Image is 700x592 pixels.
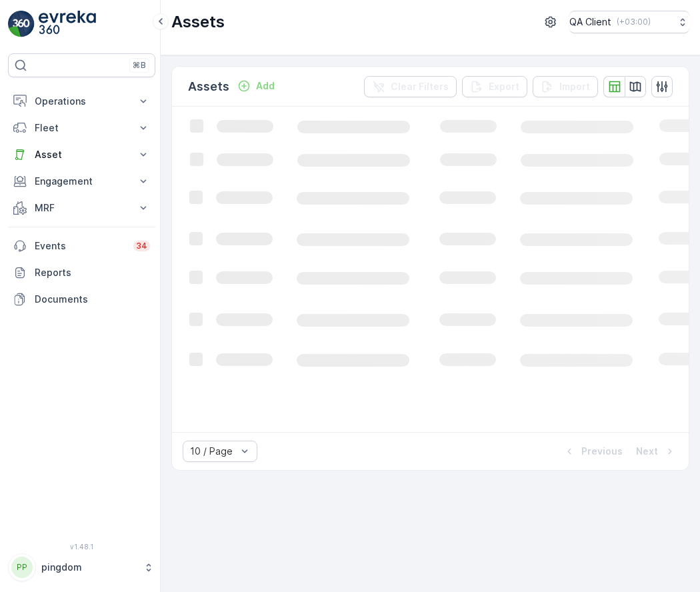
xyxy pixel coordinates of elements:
[232,78,280,94] button: Add
[581,445,623,458] p: Previous
[8,195,155,221] button: MRF
[8,259,155,286] a: Reports
[8,168,155,195] button: Engagement
[8,115,155,141] button: Fleet
[35,148,129,161] p: Asset
[39,11,96,37] img: logo_light-DOdMpM7g.png
[35,95,129,108] p: Operations
[617,17,651,27] p: ( +03:00 )
[8,553,155,581] button: PPpingdom
[133,60,146,71] p: ⌘B
[636,445,658,458] p: Next
[136,241,147,251] p: 34
[569,15,611,29] p: QA Client
[35,201,129,215] p: MRF
[8,11,35,37] img: logo
[256,79,275,93] p: Add
[8,286,155,313] a: Documents
[635,443,678,459] button: Next
[188,77,229,96] p: Assets
[35,175,129,188] p: Engagement
[569,11,689,33] button: QA Client(+03:00)
[171,11,225,33] p: Assets
[8,233,155,259] a: Events34
[11,557,33,578] div: PP
[462,76,527,97] button: Export
[35,293,150,306] p: Documents
[41,561,137,574] p: pingdom
[35,121,129,135] p: Fleet
[561,443,624,459] button: Previous
[559,80,590,93] p: Import
[35,266,150,279] p: Reports
[8,543,155,551] span: v 1.48.1
[489,80,519,93] p: Export
[533,76,598,97] button: Import
[364,76,457,97] button: Clear Filters
[8,88,155,115] button: Operations
[8,141,155,168] button: Asset
[391,80,449,93] p: Clear Filters
[35,239,125,253] p: Events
